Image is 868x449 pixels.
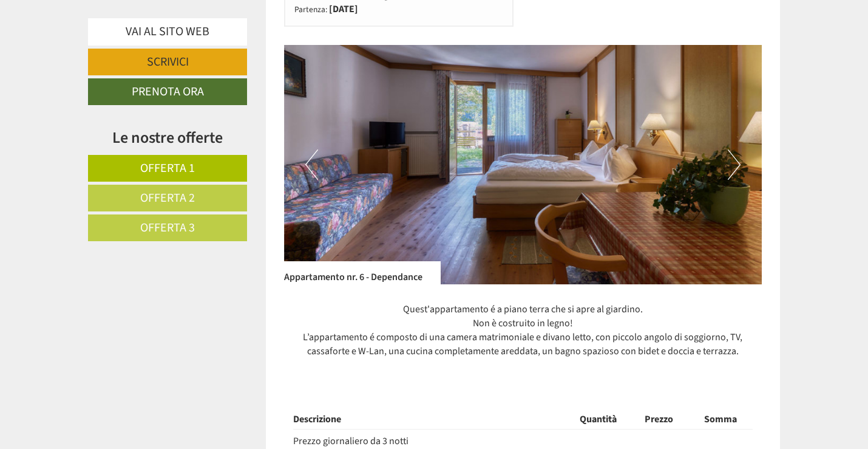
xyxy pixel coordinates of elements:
[284,45,762,284] img: image
[305,149,318,180] button: Previous
[284,261,441,284] div: Appartamento nr. 6 - Dependance
[293,410,575,429] th: Descrizione
[294,4,327,15] small: Partenza:
[140,219,195,236] span: Offerta 3
[728,149,741,180] button: Next
[88,78,247,105] a: Prenota ora
[88,126,247,149] div: Le nostre offerte
[140,160,195,177] span: Offerta 1
[699,410,753,429] th: Somma
[575,410,640,429] th: Quantità
[329,2,358,16] b: [DATE]
[88,49,247,75] a: Scrivici
[284,303,762,358] p: Quest'appartamento é a piano terra che si apre al giardino. Non è costruito in legno! L’appartame...
[88,18,247,46] a: Vai al sito web
[640,410,700,429] th: Prezzo
[140,190,195,207] span: Offerta 2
